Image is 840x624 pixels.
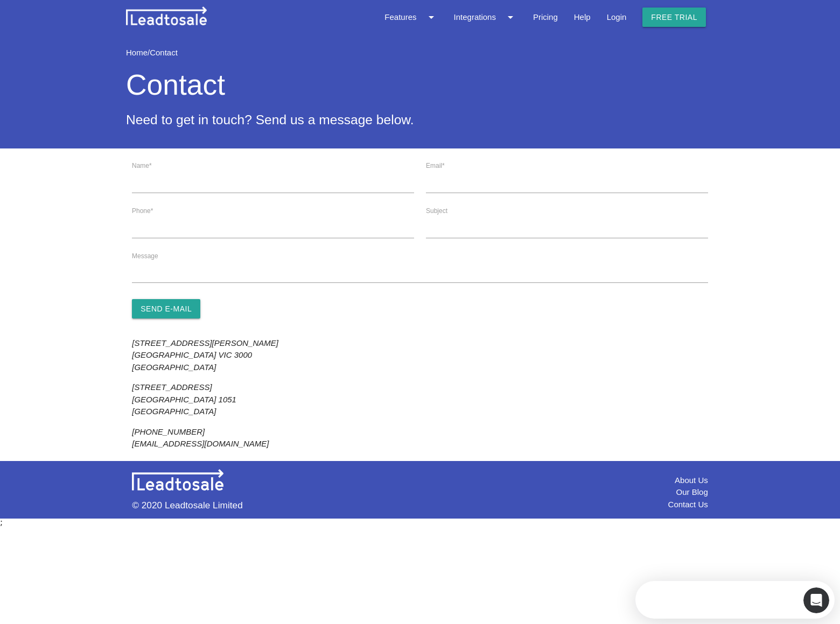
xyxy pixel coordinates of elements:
div: / [126,47,714,59]
span: VIC [219,350,232,359]
h1: Contact [126,59,714,101]
a: Our Blog [676,487,708,497]
label: Email* [426,161,445,171]
span: [STREET_ADDRESS] [132,382,212,392]
span: [PHONE_NUMBER] [132,427,205,436]
span: [EMAIL_ADDRESS][DOMAIN_NAME] [132,439,269,448]
a: About Us [675,476,708,485]
strong: [GEOGRAPHIC_DATA] [132,407,216,416]
input: Send e-mail [132,299,200,318]
span: [GEOGRAPHIC_DATA] [132,350,216,359]
span: 3000 [234,350,252,359]
a: Contact [150,48,178,57]
h5: © 2020 Leadtosale Limited [132,500,316,510]
label: Message [132,251,158,261]
a: Home [126,48,148,57]
label: Subject [426,206,447,216]
img: leadtosale.png [132,469,223,491]
span: [GEOGRAPHIC_DATA] [132,395,216,404]
img: leadtosale.png [126,6,207,25]
label: Phone* [132,206,153,216]
a: Free trial [642,8,706,27]
iframe: Intercom live chat discovery launcher [635,581,835,619]
label: Name* [132,161,152,171]
a: Contact Us [668,500,708,509]
span: [STREET_ADDRESS][PERSON_NAME] [132,338,278,348]
span: 1051 [219,395,236,404]
iframe: Intercom live chat [803,587,829,613]
h4: Need to get in touch? Send us a message below. [126,112,714,127]
strong: [GEOGRAPHIC_DATA] [132,363,216,372]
